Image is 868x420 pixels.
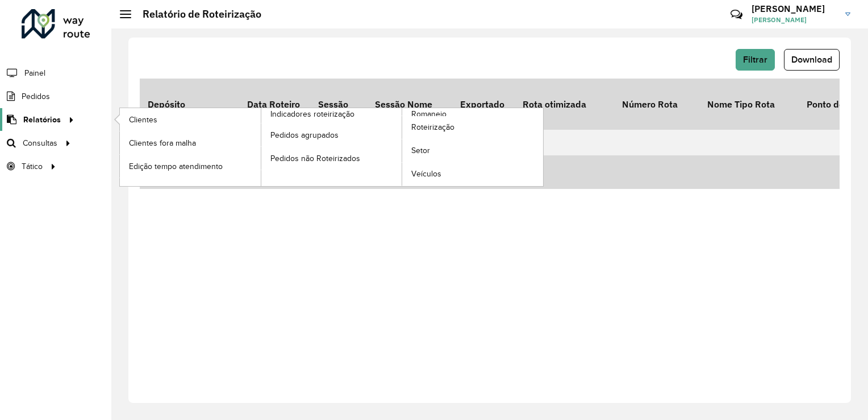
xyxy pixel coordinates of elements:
a: Indicadores roteirização [120,108,402,186]
span: Edição tempo atendimento [129,160,223,172]
button: Download [784,49,840,71]
span: Roteirização [411,121,454,133]
span: Clientes fora malha [129,137,196,149]
span: Download [791,55,832,64]
span: Romaneio [411,108,446,120]
span: Clientes [129,114,157,126]
span: Indicadores roteirização [270,108,354,120]
th: Sessão [310,79,367,130]
a: Setor [402,139,543,162]
span: Painel [24,67,45,79]
a: Romaneio [261,108,544,186]
span: Setor [411,145,430,157]
a: Pedidos não Roteirizados [261,147,402,170]
span: Pedidos agrupados [270,129,339,141]
a: Pedidos agrupados [261,123,402,146]
h2: Relatório de Roteirização [131,8,261,20]
button: Filtrar [736,49,775,71]
span: Tático [22,160,43,172]
th: Exportado [452,79,515,130]
span: Pedidos não Roteirizados [270,153,360,164]
a: Clientes [120,108,261,131]
a: Roteirização [402,116,543,139]
th: Rota otimizada [515,79,614,130]
h3: [PERSON_NAME] [752,3,837,14]
a: Edição tempo atendimento [120,155,261,178]
span: Consultas [23,137,57,149]
a: Clientes fora malha [120,131,261,154]
span: Veículos [411,168,441,180]
th: Sessão Nome [367,79,452,130]
span: Pedidos [22,90,50,102]
a: Contato Rápido [724,2,749,27]
th: Nome Tipo Rota [699,79,799,130]
th: Número Rota [614,79,699,130]
th: Depósito [140,79,239,130]
span: Filtrar [743,55,767,64]
span: Relatórios [23,114,61,126]
a: Veículos [402,163,543,186]
th: Data Roteiro [239,79,310,130]
span: [PERSON_NAME] [752,15,837,25]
